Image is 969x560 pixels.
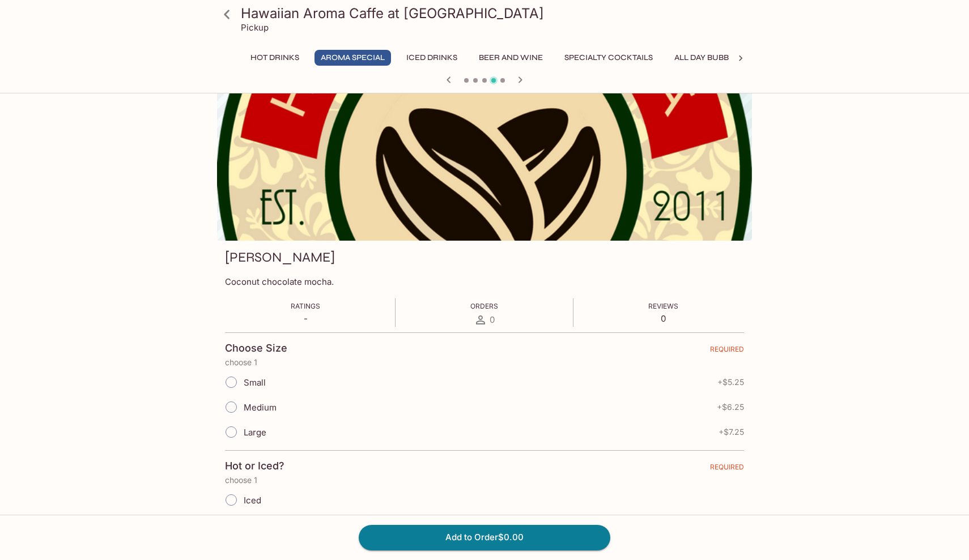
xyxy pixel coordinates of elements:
[291,302,320,310] span: Ratings
[241,5,747,22] h3: Hawaiian Aroma Caffe at [GEOGRAPHIC_DATA]
[719,428,744,437] span: + $7.25
[244,427,266,438] span: Large
[314,50,391,66] button: Aroma Special
[470,302,498,310] span: Orders
[710,463,744,476] span: REQUIRED
[244,377,266,388] span: Small
[717,403,744,412] span: + $6.25
[359,525,610,550] button: Add to Order$0.00
[225,460,284,472] h4: Hot or Iced?
[225,476,744,485] p: choose 1
[558,50,659,66] button: Specialty Cocktails
[710,345,744,358] span: REQUIRED
[490,314,495,325] span: 0
[217,91,752,241] div: Coco Choco
[225,249,335,266] h3: [PERSON_NAME]
[648,302,678,310] span: Reviews
[244,50,305,66] button: Hot Drinks
[244,402,277,413] span: Medium
[400,50,464,66] button: Iced Drinks
[225,342,287,354] h4: Choose Size
[473,50,549,66] button: Beer and Wine
[225,358,744,367] p: choose 1
[225,276,744,287] p: Coconut chocolate mocha.
[717,378,744,387] span: + $5.25
[668,50,744,66] button: All Day Bubbly
[241,22,269,33] p: Pickup
[291,313,320,324] p: -
[648,313,678,324] p: 0
[244,495,261,506] span: Iced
